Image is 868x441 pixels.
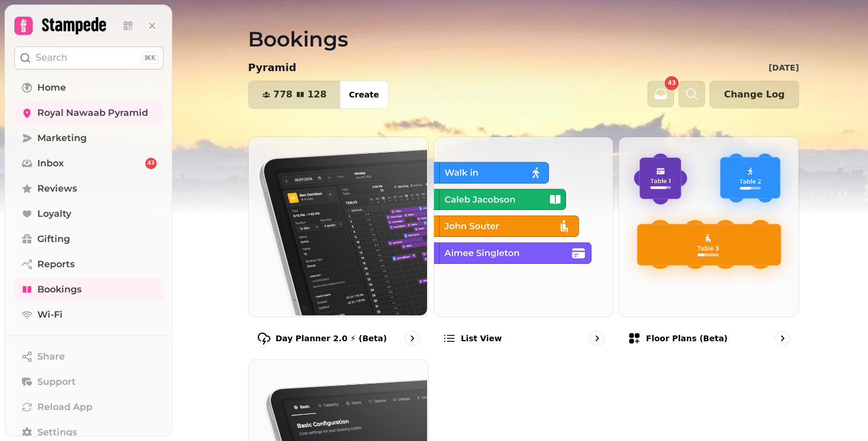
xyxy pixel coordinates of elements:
[591,333,603,344] svg: go to
[37,308,63,322] span: Wi-Fi
[276,333,387,344] p: Day Planner 2.0 ⚡ (Beta)
[37,81,66,95] span: Home
[141,52,158,64] div: ⌘K
[37,375,76,389] span: Support
[37,283,82,296] span: Bookings
[248,60,296,76] p: Pyramid
[37,207,71,221] span: Loyalty
[14,127,164,150] a: Marketing
[461,333,502,344] p: List view
[36,51,67,65] p: Search
[14,202,164,225] a: Loyalty
[273,90,292,99] span: 778
[349,91,379,99] span: Create
[769,62,799,73] p: [DATE]
[37,106,148,120] span: Royal Nawaab Pyramid
[37,426,77,439] span: Settings
[14,345,164,368] button: Share
[14,102,164,124] a: Royal Nawaab Pyramid
[433,136,614,355] a: List viewList view
[249,81,340,108] button: 778128
[248,136,429,355] a: Day Planner 2.0 ⚡ (Beta)Day Planner 2.0 ⚡ (Beta)
[618,136,799,355] a: Floor Plans (beta)Floor Plans (beta)
[777,333,788,344] svg: go to
[668,80,676,86] span: 43
[433,136,613,315] img: List view
[406,333,418,344] svg: go to
[14,177,164,200] a: Reviews
[340,81,388,108] button: Create
[724,90,785,99] span: Change Log
[618,136,797,315] img: Floor Plans (beta)
[37,182,77,196] span: Reviews
[37,131,87,145] span: Marketing
[14,370,164,393] button: Support
[14,76,164,99] a: Home
[247,136,427,315] img: Day Planner 2.0 ⚡ (Beta)
[14,46,164,69] button: Search⌘K
[14,278,164,301] a: Bookings
[14,396,164,419] button: Reload App
[148,159,155,167] span: 43
[14,253,164,276] a: Reports
[307,90,326,99] span: 128
[37,232,70,246] span: Gifting
[14,303,164,326] a: Wi-Fi
[37,157,64,170] span: Inbox
[14,152,164,175] a: Inbox43
[37,257,75,271] span: Reports
[710,81,799,108] button: Change Log
[37,400,92,414] span: Reload App
[646,333,727,344] p: Floor Plans (beta)
[37,350,65,364] span: Share
[14,228,164,251] a: Gifting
